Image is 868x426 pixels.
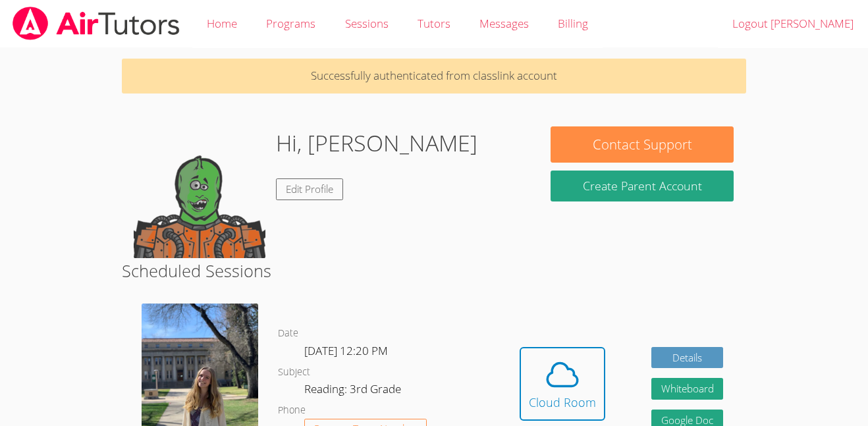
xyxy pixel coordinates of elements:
img: default.png [134,126,265,258]
button: Create Parent Account [551,171,734,201]
a: Edit Profile [276,178,343,200]
dt: Date [278,325,298,342]
button: Whiteboard [651,378,724,400]
button: Cloud Room [520,347,605,421]
div: Cloud Room [529,393,596,412]
span: Messages [479,16,529,31]
dd: Reading: 3rd Grade [304,380,404,402]
dt: Subject [278,364,310,381]
p: Successfully authenticated from classlink account [122,59,747,93]
dt: Phone [278,402,306,419]
h1: Hi, [PERSON_NAME] [276,126,477,160]
img: airtutors_banner-c4298cdbf04f3fff15de1276eac7730deb9818008684d7c2e4769d2f7ddbe033.png [11,7,181,40]
span: [DATE] 12:20 PM [304,343,388,358]
a: Details [651,347,724,369]
h2: Scheduled Sessions [122,258,747,283]
button: Contact Support [551,126,734,163]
